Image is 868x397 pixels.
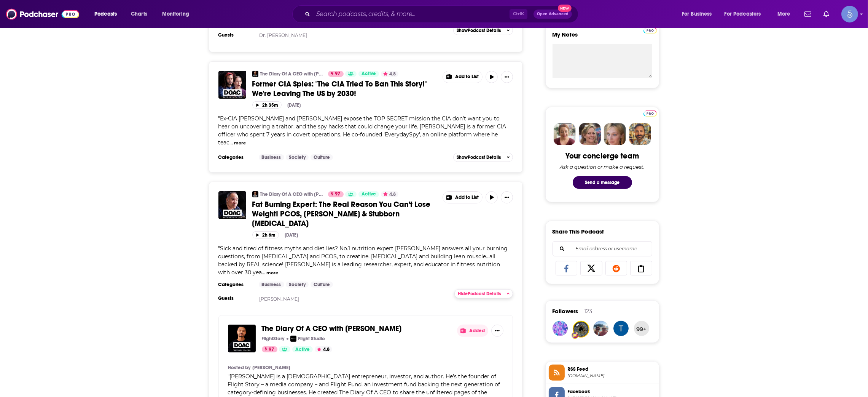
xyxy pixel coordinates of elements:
[6,7,79,21] a: Podchaser - Follow, Share and Rate Podcasts
[568,373,656,379] span: feeds.megaphone.fm
[801,8,814,21] a: Show notifications dropdown
[285,232,298,238] div: [DATE]
[259,32,307,38] a: Dr. [PERSON_NAME]
[218,191,246,219] img: Fat Burning Expert: The Real Reason You Can’t Lose Weight! PCOS, Menopause & Stubborn Belly Fat
[218,71,246,99] img: Former CIA Spies: "The CIA Tried To Ban This Story!" We're Leaving The US by 2030!
[260,191,323,197] a: The Diary Of A CEO with [PERSON_NAME]
[682,9,712,19] span: For Business
[571,331,579,339] img: User Badge Icon
[453,26,513,35] button: ShowPodcast Details
[381,71,398,77] button: 4.8
[501,71,513,83] button: Show More Button
[259,282,284,288] a: Business
[556,261,578,275] a: Share on Facebook
[335,190,341,198] span: 97
[841,6,858,22] img: User Profile
[559,242,646,256] input: Email address or username...
[252,101,282,109] button: 2h 35m
[262,324,402,333] span: The Diary Of A CEO with [PERSON_NAME]
[604,123,626,145] img: Jules Profile
[558,5,572,12] span: New
[94,9,117,19] span: Podcasts
[553,307,578,315] span: Followers
[288,102,301,108] div: [DATE]
[157,8,199,20] button: open menu
[299,5,586,23] div: Search podcasts, credits, & more...
[252,231,279,239] button: 2h 6m
[643,110,657,117] img: Podchaser Pro
[269,346,274,354] span: 97
[443,192,483,203] button: Show More Button
[720,8,772,20] button: open menu
[510,9,527,19] span: Ctrl K
[259,296,299,302] a: [PERSON_NAME]
[443,71,483,83] button: Show More Button
[335,70,341,78] span: 97
[252,200,437,228] a: Fat Burning Expert: The Real Reason You Can’t Lose Weight! PCOS, [PERSON_NAME] & Stubborn [MEDICA...
[820,8,832,21] a: Show notifications dropdown
[453,153,513,162] button: ShowPodcast Details
[218,154,253,160] h3: Categories
[585,308,592,315] div: 123
[218,115,506,146] span: Ex-CIA [PERSON_NAME] and [PERSON_NAME] expose the TOP SECRET mission the CIA don’t want you to he...
[131,9,147,19] span: Charts
[290,336,325,342] a: Flight StudioFlight Studio
[218,245,508,276] span: Sick and tired of fitness myths and diet lies? No.1 nutrition expert [PERSON_NAME] answers all yo...
[252,71,258,77] img: The Diary Of A CEO with Steven Bartlett
[491,325,503,337] button: Show More Button
[381,191,398,197] button: 4.8
[537,12,569,16] span: Open Advanced
[286,154,309,160] a: Society
[777,9,790,19] span: More
[634,321,649,336] button: 99+
[328,191,344,197] a: 97
[573,322,589,337] a: keaganjamesbrowne
[573,176,632,189] button: Send a message
[230,139,233,146] span: ...
[262,346,277,352] a: 97
[358,191,379,197] a: Active
[568,388,656,395] span: Facebook
[841,6,858,22] span: Logged in as Spiral5-G1
[613,321,629,336] img: tracy.culleton
[260,71,323,77] a: The Diary Of A CEO with [PERSON_NAME]
[311,154,333,160] a: Culture
[362,70,376,78] span: Active
[262,325,402,333] a: The Diary Of A CEO with [PERSON_NAME]
[252,200,431,228] span: Fat Burning Expert: The Real Reason You Can’t Lose Weight! PCOS, [PERSON_NAME] & Stubborn [MEDICA...
[89,8,127,20] button: open menu
[252,191,258,197] img: The Diary Of A CEO with Steven Bartlett
[553,321,568,336] img: jessica.coto32
[362,190,376,198] span: Active
[126,8,152,20] a: Charts
[252,79,437,98] a: Former CIA Spies: "The CIA Tried To Ban This Story!" We're Leaving The US by 2030!
[549,365,656,381] a: RSS Feed[DOMAIN_NAME]
[218,282,253,288] h3: Categories
[457,325,489,337] button: Added
[553,228,604,235] h3: Share This Podcast
[228,325,256,352] img: The Diary Of A CEO with Steven Bartlett
[315,346,332,352] button: 4.8
[725,9,761,19] span: For Podcasters
[554,123,576,145] img: Sydney Profile
[358,71,379,77] a: Active
[262,336,285,342] p: FlightStory
[286,282,309,288] a: Society
[643,26,657,34] a: Pro website
[643,27,657,34] img: Podchaser Pro
[593,321,608,336] img: jillnorthrup62
[454,289,513,298] button: HidePodcast Details
[311,282,333,288] a: Culture
[457,155,501,160] span: Show Podcast Details
[579,123,601,145] img: Barbara Profile
[328,71,344,77] a: 97
[252,79,427,98] span: Former CIA Spies: "The CIA Tried To Ban This Story!" We're Leaving The US by 2030!
[228,365,251,371] h4: Hosted by
[218,32,253,38] h3: Guests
